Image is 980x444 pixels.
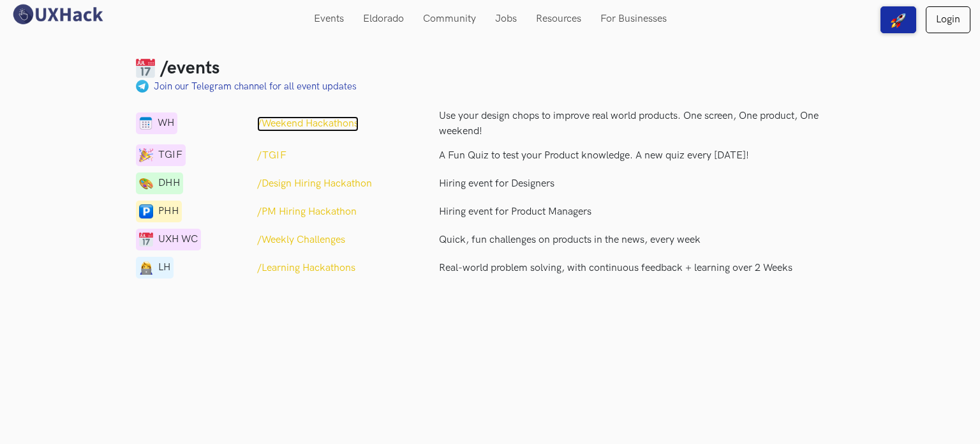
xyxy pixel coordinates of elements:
p: A Fun Quiz to test your Product knowledge. A new quiz every [DATE]! [439,148,844,164]
a: Login [926,6,970,33]
img: calendar-1 [139,116,152,130]
a: /Learning Hackathons [257,261,355,276]
a: Join our Telegram channel for all event updates [154,79,357,94]
a: Resources [526,6,591,31]
img: calendar-1 [139,148,153,162]
a: For Businesses [591,6,676,31]
a: parkingPHH [136,210,182,222]
span: DHH [158,176,180,191]
span: PHH [158,204,179,219]
a: /Weekend Hackathons [257,116,359,132]
h3: /events [160,57,219,79]
a: /PM Hiring Hackathon [257,204,357,220]
span: LH [158,260,170,275]
img: UXHack logo [10,3,105,26]
a: Jobs [486,6,526,31]
img: parking [139,204,153,218]
p: Quick, fun challenges on products in the news, every week [439,233,844,248]
img: calendar-1 [139,233,153,247]
a: Community [413,6,486,31]
img: telegram [139,176,153,190]
span: UXH WC [158,232,198,247]
a: /TGIF [257,148,286,164]
a: telegramDHH [136,181,183,194]
img: palette [136,80,149,93]
a: /Design Hiring Hackathon [257,176,372,192]
a: Hiring event for Product Managers [439,204,844,220]
img: Calendar [136,59,155,78]
a: /Weekly Challenges [257,233,345,248]
p: Use your design chops to improve real world products. One screen, One product, One weekend! [439,109,844,139]
a: Events [304,6,353,31]
p: Real-world problem solving, with continuous feedback + learning over 2 Weeks [439,261,844,276]
a: Eldorado [353,6,413,31]
img: lady [139,261,153,275]
a: Hiring event for Designers [439,176,844,192]
span: TGIF [158,148,182,163]
img: rocket [891,13,906,28]
span: WH [158,116,174,131]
